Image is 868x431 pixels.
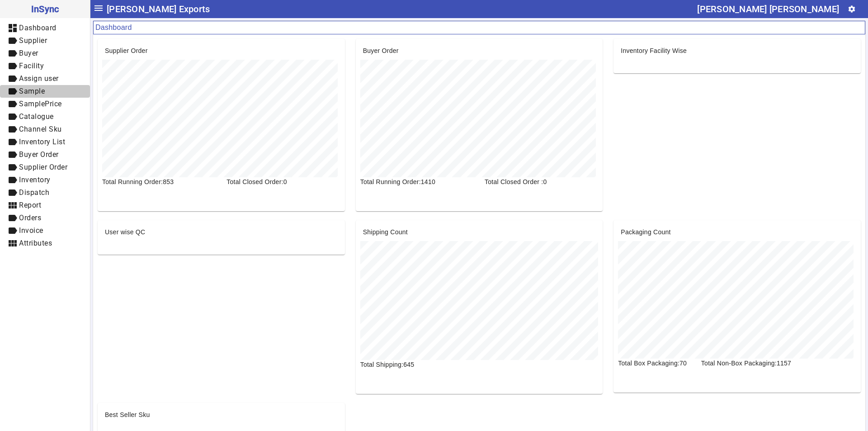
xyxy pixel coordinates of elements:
[479,177,604,186] div: Total Closed Order :0
[7,2,83,16] span: InSync
[848,5,856,13] mat-icon: settings
[97,177,221,186] div: Total Running Order:853
[19,36,47,45] span: Supplier
[613,359,696,368] div: Total Box Packaging:70
[98,39,345,55] mat-card-header: Supplier Order
[221,177,345,186] div: Total Closed Order:0
[19,188,49,197] span: Dispatch
[19,74,59,83] span: Assign user
[7,162,18,173] mat-icon: label
[356,220,603,237] mat-card-header: Shipping Count
[98,220,345,237] mat-card-header: User wise QC
[19,24,57,32] span: Dashboard
[19,125,62,133] span: Channel Sku
[7,73,18,84] mat-icon: label
[19,150,59,159] span: Buyer Order
[7,99,18,109] mat-icon: label
[7,200,18,211] mat-icon: view_module
[7,238,18,249] mat-icon: view_module
[7,23,18,33] mat-icon: dashboard
[19,49,38,57] span: Buyer
[355,360,438,369] div: Total Shipping:645
[7,225,18,236] mat-icon: label
[7,35,18,46] mat-icon: label
[356,39,603,55] mat-card-header: Buyer Order
[107,2,210,16] span: [PERSON_NAME] Exports
[7,175,18,185] mat-icon: label
[19,226,43,235] span: Invoice
[7,124,18,135] mat-icon: label
[7,48,18,59] mat-icon: label
[93,21,865,34] mat-card-header: Dashboard
[696,359,820,368] div: Total Non-Box Packaging:1157
[7,86,18,97] mat-icon: label
[19,175,51,184] span: Inventory
[19,163,67,171] span: Supplier Order
[7,213,18,223] mat-icon: label
[7,149,18,160] mat-icon: label
[93,3,104,14] mat-icon: menu
[98,403,345,419] mat-card-header: Best Seller Sku
[7,61,18,71] mat-icon: label
[19,99,62,108] span: SamplePrice
[19,239,52,247] span: Attributes
[7,187,18,198] mat-icon: label
[7,111,18,122] mat-icon: label
[19,213,41,222] span: Orders
[613,220,861,237] mat-card-header: Packaging Count
[19,201,41,209] span: Report
[19,112,54,121] span: Catalogue
[613,39,861,55] mat-card-header: Inventory Facility Wise
[355,177,479,186] div: Total Running Order:1410
[19,62,44,70] span: Facility
[7,137,18,147] mat-icon: label
[697,2,839,16] div: [PERSON_NAME] [PERSON_NAME]
[19,87,45,95] span: Sample
[19,137,65,146] span: Inventory List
